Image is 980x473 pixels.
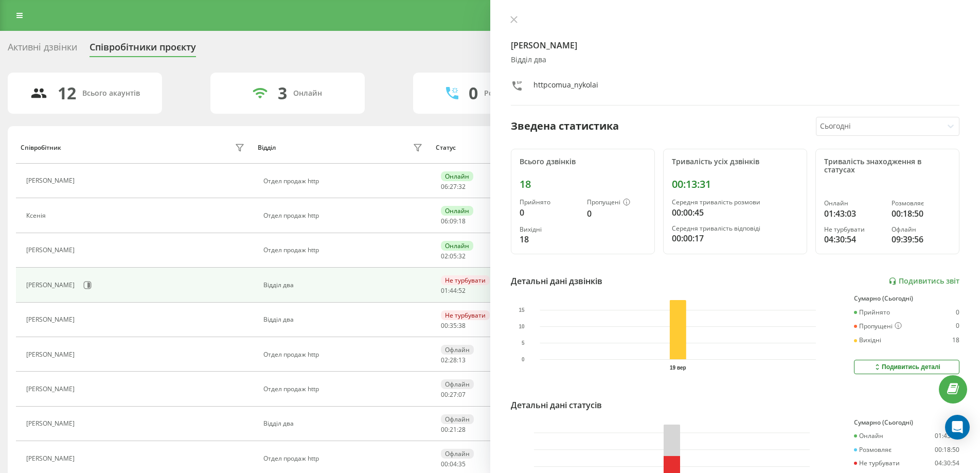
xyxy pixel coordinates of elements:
div: Всього дзвінків [520,157,646,166]
div: Подивитись деталі [873,363,940,371]
span: 32 [458,182,466,191]
div: Отдел продаж http [263,386,425,393]
div: 00:00:45 [672,206,798,219]
div: Відділ два [263,282,425,289]
span: 27 [450,390,457,399]
span: 07 [458,390,466,399]
div: Відділ два [263,420,425,427]
div: : : [441,183,466,190]
span: 00 [441,425,448,434]
span: 44 [450,286,457,295]
div: Отдел продаж http [263,247,425,254]
div: [PERSON_NAME] [26,386,77,393]
div: [PERSON_NAME] [26,282,77,289]
text: 5 [521,340,524,346]
div: Не турбувати [441,310,490,320]
div: Не турбувати [824,226,883,233]
span: 05 [450,252,457,260]
div: [PERSON_NAME] [26,177,77,184]
span: 32 [458,252,466,260]
div: Зведена статистика [511,118,619,134]
h4: [PERSON_NAME] [511,39,960,51]
div: Активні дзвінки [8,42,77,58]
span: 06 [441,182,448,191]
div: Отдел продаж http [263,178,425,185]
span: 35 [458,460,466,468]
div: Розмовляють [484,89,534,98]
div: 3 [278,83,287,103]
a: Подивитись звіт [888,277,959,286]
div: Відділ два [511,56,960,64]
span: 01 [441,286,448,295]
div: 04:30:54 [935,460,959,467]
div: 18 [520,233,579,246]
div: Пропущені [587,199,646,207]
div: 12 [58,83,76,103]
span: 00 [441,460,448,468]
div: [PERSON_NAME] [26,316,77,323]
div: Офлайн [441,345,474,355]
div: 0 [520,206,579,219]
div: Сумарно (Сьогодні) [854,295,959,302]
div: Не турбувати [854,460,900,467]
div: Сумарно (Сьогодні) [854,419,959,426]
span: 09 [450,217,457,225]
div: Співробітник [21,144,61,151]
div: Прийнято [854,309,890,316]
div: Всього акаунтів [82,89,140,98]
div: Розмовляє [892,200,951,207]
div: Відділ [258,144,276,151]
div: : : [441,426,466,433]
span: 13 [458,356,466,364]
div: 01:43:03 [935,432,959,440]
span: 35 [450,321,457,330]
div: : : [441,322,466,329]
div: Середня тривалість відповіді [672,225,798,232]
div: Отдел продаж http [263,455,425,462]
text: 15 [519,307,525,313]
div: httpcomua_nykolai [533,80,598,95]
text: 19 вер [670,365,686,371]
span: 04 [450,460,457,468]
div: [PERSON_NAME] [26,420,77,427]
div: 00:18:50 [935,446,959,453]
div: Онлайн [441,171,473,181]
div: Онлайн [441,241,473,251]
span: 00 [441,390,448,399]
div: Прийнято [520,199,579,206]
span: 27 [450,182,457,191]
span: 00 [441,321,448,330]
span: 02 [441,356,448,364]
div: Розмовляє [854,446,892,453]
div: [PERSON_NAME] [26,455,77,462]
div: Ксенія [26,212,48,219]
div: Онлайн [854,432,883,440]
text: 10 [519,324,525,329]
div: Онлайн [441,206,473,216]
div: Онлайн [293,89,322,98]
div: Детальні дані статусів [511,399,602,411]
div: Офлайн [441,379,474,389]
div: Вихідні [854,337,881,344]
div: Тривалість знаходження в статусах [824,157,951,175]
div: 09:39:56 [892,233,951,246]
div: 04:30:54 [824,233,883,246]
div: [PERSON_NAME] [26,351,77,358]
div: Офлайн [441,449,474,459]
span: 38 [458,321,466,330]
div: : : [441,287,466,294]
div: 18 [520,178,646,190]
div: Не турбувати [441,275,490,285]
div: 00:00:17 [672,232,798,244]
div: : : [441,461,466,468]
div: Офлайн [892,226,951,233]
div: Онлайн [824,200,883,207]
span: 28 [450,356,457,364]
div: 0 [956,322,959,330]
div: Open Intercom Messenger [945,415,970,440]
span: 02 [441,252,448,260]
div: Середня тривалість розмови [672,199,798,206]
div: : : [441,357,466,364]
div: Статус [436,144,456,151]
div: Відділ два [263,316,425,323]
